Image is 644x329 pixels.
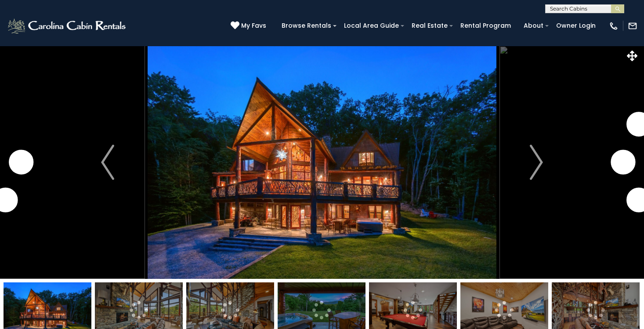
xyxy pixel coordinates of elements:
a: Owner Login [552,19,600,33]
img: phone-regular-white.png [609,21,619,31]
img: mail-regular-white.png [628,21,637,31]
a: About [519,19,548,33]
a: Real Estate [407,19,452,33]
button: Next [499,46,574,279]
a: Browse Rentals [277,19,336,33]
a: Rental Program [456,19,515,33]
button: Previous [70,46,145,279]
span: My Favs [241,21,266,30]
a: My Favs [231,21,268,31]
a: Local Area Guide [340,19,403,33]
img: White-1-2.png [7,17,128,35]
img: arrow [101,145,114,180]
img: arrow [530,145,543,180]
